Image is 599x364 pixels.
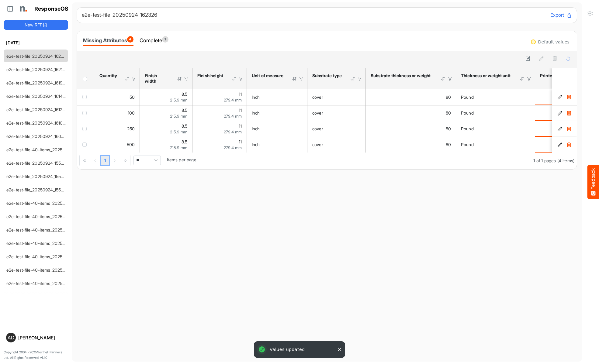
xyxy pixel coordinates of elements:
p: Copyright 2004 - 2025 Northell Partners Ltd. All Rights Reserved. v 1.1.0 [4,350,68,360]
div: Unit of measure [252,73,284,78]
div: Default values [538,40,570,44]
span: Pound [461,142,474,147]
a: e2e-test-file_20250924_155915 [6,160,68,166]
button: Edit [557,126,563,132]
a: e2e-test-file-40-items_20250924_155342 [6,201,88,206]
div: Filter Icon [526,76,532,81]
td: cover is template cell Column Header httpsnorthellcomontologiesmapping-rulesmaterialhassubstratem... [307,89,366,105]
td: 11 is template cell Column Header httpsnorthellcomontologiesmapping-rulesmeasurementhasfinishsize... [192,89,247,105]
span: 50 [130,94,135,100]
span: 8.5 [182,91,187,97]
td: 250 is template cell Column Header httpsnorthellcomontologiesmapping-rulesorderhasquantity [95,121,140,137]
h6: [DATE] [4,39,68,46]
div: Thickness or weight unit [461,73,512,78]
span: Pound [461,126,474,131]
button: New RFP [4,20,68,30]
a: e2e-test-file_20250924_161429 [6,94,68,99]
a: e2e-test-file_20250924_160917 [6,134,68,139]
span: 4 [127,36,133,43]
button: Export [550,11,572,19]
span: 215.9 mm [170,98,187,102]
td: 8.5 is template cell Column Header httpsnorthellcomontologiesmapping-rulesmeasurementhasfinishsiz... [140,137,192,153]
span: Pound [461,110,474,115]
td: 8.5 is template cell Column Header httpsnorthellcomontologiesmapping-rulesmeasurementhasfinishsiz... [140,121,192,137]
button: Delete [566,126,572,132]
div: Pager Container [77,153,577,169]
td: checkbox [77,105,95,121]
td: 80 is template cell Column Header httpsnorthellcomontologiesmapping-rulesmaterialhasmaterialthick... [366,105,456,121]
td: checkbox [77,137,95,153]
button: Edit [557,142,563,148]
div: Go to next page [110,155,120,166]
h6: e2e-test-file_20250924_162326 [82,12,545,18]
div: Filter Icon [131,76,137,81]
div: Filter Icon [184,76,189,81]
td: 80 is template cell Column Header httpsnorthellcomontologiesmapping-rulesmaterialhasmaterialthick... [366,137,456,153]
div: Go to previous page [90,155,100,166]
td: 11 is template cell Column Header httpsnorthellcomontologiesmapping-rulesmeasurementhasfinishsize... [192,121,247,137]
span: Inch [252,142,260,147]
span: Inch [252,126,260,131]
div: Filter Icon [238,76,244,81]
a: e2e-test-file_20250924_155648 [6,187,69,192]
td: 52d8a0f8-3cad-4dcf-9816-8743e1677f91 is template cell Column Header [552,89,578,105]
div: Substrate type [312,73,342,78]
td: 8.5 is template cell Column Header httpsnorthellcomontologiesmapping-rulesmeasurementhasfinishsiz... [140,89,192,105]
td: 0988e737-7237-4a21-9107-9d9f852c40c3 is template cell Column Header [552,121,578,137]
span: 8.5 [182,108,187,113]
a: e2e-test-file-40-items_20250924_160529 [6,147,88,152]
div: Finish height [197,73,223,78]
span: 11 [239,139,242,144]
td: is template cell Column Header httpsnorthellcomontologiesmapping-rulesmanufacturinghasprintedsides [535,89,590,105]
a: e2e-test-file_20250924_162142 [6,67,68,72]
span: 100 [128,110,135,115]
td: cover is template cell Column Header httpsnorthellcomontologiesmapping-rulesmaterialhassubstratem... [307,121,366,137]
div: Filter Icon [447,76,453,81]
td: is template cell Column Header httpsnorthellcomontologiesmapping-rulesmanufacturinghasprintedsides [535,121,590,137]
td: 8.5 is template cell Column Header httpsnorthellcomontologiesmapping-rulesmeasurementhasfinishsiz... [140,105,192,121]
button: Edit [557,94,563,100]
span: Items per page [167,157,196,162]
button: Delete [566,142,572,148]
span: Pound [461,94,474,100]
span: 279.4 mm [224,114,242,118]
span: cover [312,110,323,115]
button: Close [337,346,343,352]
span: 80 [446,142,451,147]
span: 8.5 [182,139,187,144]
span: 1 of 1 pages [533,158,556,163]
a: Page 1 of 1 Pages [100,155,110,166]
div: Filter Icon [357,76,362,81]
span: 1 [162,36,168,43]
span: 215.9 mm [170,145,187,150]
td: is template cell Column Header httpsnorthellcomontologiesmapping-rulesmanufacturinghasprintedsides [535,105,590,121]
span: 279.4 mm [224,98,242,102]
td: is template cell Column Header httpsnorthellcomontologiesmapping-rulesmanufacturinghasprintedsides [535,137,590,153]
td: Inch is template cell Column Header httpsnorthellcomontologiesmapping-rulesmeasurementhasunitofme... [247,89,307,105]
div: Complete [140,36,168,45]
a: e2e-test-file-40-items_20250924_132534 [6,281,88,286]
div: Values updated [255,342,344,357]
span: 279.4 mm [224,129,242,134]
span: Pagerdropdown [133,156,161,165]
span: 80 [446,126,451,131]
a: e2e-test-file-40-items_20250924_154244 [6,214,89,219]
button: Edit [557,110,563,116]
span: Inch [252,94,260,100]
td: Pound is template cell Column Header httpsnorthellcomontologiesmapping-rulesmaterialhasmaterialth... [456,121,535,137]
td: Pound is template cell Column Header httpsnorthellcomontologiesmapping-rulesmaterialhasmaterialth... [456,89,535,105]
span: 11 [239,123,242,129]
a: e2e-test-file_20250924_161957 [6,80,67,85]
td: 11 is template cell Column Header httpsnorthellcomontologiesmapping-rulesmeasurementhasfinishsize... [192,105,247,121]
td: Pound is template cell Column Header httpsnorthellcomontologiesmapping-rulesmaterialhasmaterialth... [456,137,535,153]
button: Delete [566,110,572,116]
span: 500 [127,142,135,147]
td: ea11ae2b-0bdc-4d8f-a6d1-24b08123017e is template cell Column Header [552,137,578,153]
td: 80 is template cell Column Header httpsnorthellcomontologiesmapping-rulesmaterialhasmaterialthick... [366,121,456,137]
span: 80 [446,94,451,100]
td: checkbox [77,121,95,137]
td: 11 is template cell Column Header httpsnorthellcomontologiesmapping-rulesmeasurementhasfinishsize... [192,137,247,153]
span: 80 [446,110,451,115]
td: 50 is template cell Column Header httpsnorthellcomontologiesmapping-rulesorderhasquantity [95,89,140,105]
span: Inch [252,110,260,115]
